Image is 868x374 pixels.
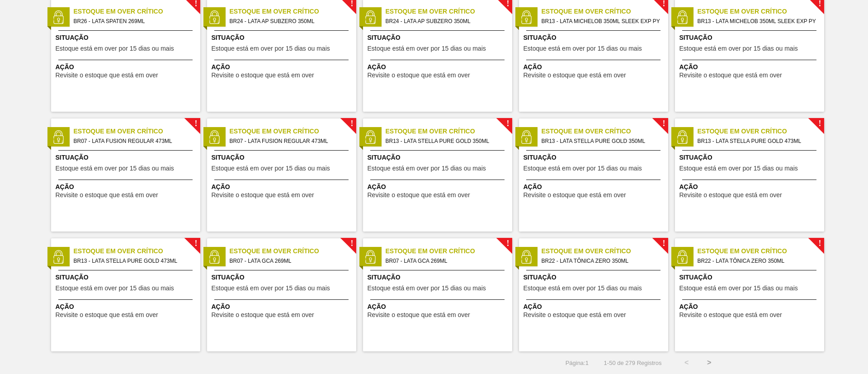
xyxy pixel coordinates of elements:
span: Revisite o estoque que está em over [56,72,158,79]
span: Ação [368,182,510,192]
span: Ação [524,62,666,72]
span: Situação [679,33,822,43]
span: Estoque em Over Crítico [74,7,200,16]
span: Ação [368,302,510,312]
span: Situação [368,273,510,282]
span: BR13 - LATA MICHELOB 350ML SLEEK EXP PY [698,16,817,26]
span: Estoque em Over Crítico [698,127,824,136]
span: Situação [368,33,510,43]
span: BR13 - LATA STELLA PURE GOLD 473ML [74,256,193,266]
span: ! [350,0,353,7]
button: < [675,351,698,374]
img: status [675,130,689,144]
span: Revisite o estoque que está em over [524,192,626,199]
span: Ação [212,62,354,72]
img: status [363,130,377,144]
span: Ação [679,182,822,192]
span: Estoque em Over Crítico [230,246,356,256]
span: Estoque está em over por 15 dias ou mais [524,45,642,52]
span: Ação [212,302,354,312]
span: Revisite o estoque que está em over [679,72,782,79]
img: status [52,130,65,144]
span: Situação [56,33,198,43]
span: Estoque está em over por 15 dias ou mais [56,45,174,52]
span: Ação [679,62,822,72]
span: Estoque está em over por 15 dias ou mais [368,285,486,292]
span: Página : 1 [566,360,589,366]
span: Ação [56,302,198,312]
span: ! [350,240,353,247]
span: BR22 - LATA TÔNICA ZERO 350ML [698,256,817,266]
img: status [363,250,377,264]
img: status [208,10,221,24]
span: Ação [524,302,666,312]
span: ! [662,0,665,7]
span: Situação [679,153,822,162]
span: Ação [524,182,666,192]
span: Estoque em Over Crítico [386,127,512,136]
span: ! [506,0,509,7]
span: Ação [56,182,198,192]
span: ! [506,120,509,127]
span: Estoque está em over por 15 dias ou mais [524,165,642,172]
span: BR07 - LATA GCA 269ML [386,256,505,266]
span: Estoque está em over por 15 dias ou mais [368,45,486,52]
img: status [519,250,533,264]
span: Revisite o estoque que está em over [368,72,470,79]
span: Estoque está em over por 15 dias ou mais [679,45,798,52]
span: Revisite o estoque que está em over [679,192,782,199]
span: Estoque está em over por 15 dias ou mais [56,285,174,292]
span: Ação [679,302,822,312]
span: Estoque em Over Crítico [386,246,512,256]
span: Revisite o estoque que está em over [679,312,782,318]
span: Situação [524,153,666,162]
span: Situação [212,153,354,162]
span: ! [662,240,665,247]
span: Estoque em Over Crítico [230,7,356,16]
span: Estoque está em over por 15 dias ou mais [368,165,486,172]
span: Estoque em Over Crítico [698,7,824,16]
span: Revisite o estoque que está em over [524,312,626,318]
img: status [52,10,65,24]
span: Estoque está em over por 15 dias ou mais [679,165,798,172]
span: ! [818,0,821,7]
img: status [52,250,65,264]
span: BR26 - LATA SPATEN 269ML [74,16,193,26]
img: status [519,10,533,24]
span: Estoque está em over por 15 dias ou mais [679,285,798,292]
span: Situação [524,273,666,282]
span: ! [194,0,197,7]
span: Ação [56,62,198,72]
span: Revisite o estoque que está em over [212,192,314,199]
span: Situação [212,33,354,43]
span: Estoque em Over Crítico [698,246,824,256]
span: Estoque está em over por 15 dias ou mais [212,285,330,292]
span: ! [818,120,821,127]
span: ! [194,240,197,247]
img: status [363,10,377,24]
img: status [675,10,689,24]
span: Estoque em Over Crítico [542,7,668,16]
span: Revisite o estoque que está em over [212,72,314,79]
span: ! [350,120,353,127]
span: Estoque está em over por 15 dias ou mais [212,165,330,172]
span: Revisite o estoque que está em over [56,312,158,318]
span: Situação [524,33,666,43]
span: Situação [56,153,198,162]
img: status [208,130,221,144]
img: status [208,250,221,264]
span: ! [194,120,197,127]
span: BR07 - LATA FUSION REGULAR 473ML [230,136,349,146]
span: Estoque em Over Crítico [542,127,668,136]
span: ! [818,240,821,247]
span: Situação [368,153,510,162]
span: BR24 - LATA AP SUBZERO 350ML [386,16,505,26]
span: Revisite o estoque que está em over [212,312,314,318]
span: Revisite o estoque que está em over [524,72,626,79]
span: BR22 - LATA TÔNICA ZERO 350ML [542,256,661,266]
span: Estoque está em over por 15 dias ou mais [212,45,330,52]
span: ! [506,240,509,247]
span: Ação [212,182,354,192]
span: Estoque em Over Crítico [74,127,200,136]
span: Situação [56,273,198,282]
